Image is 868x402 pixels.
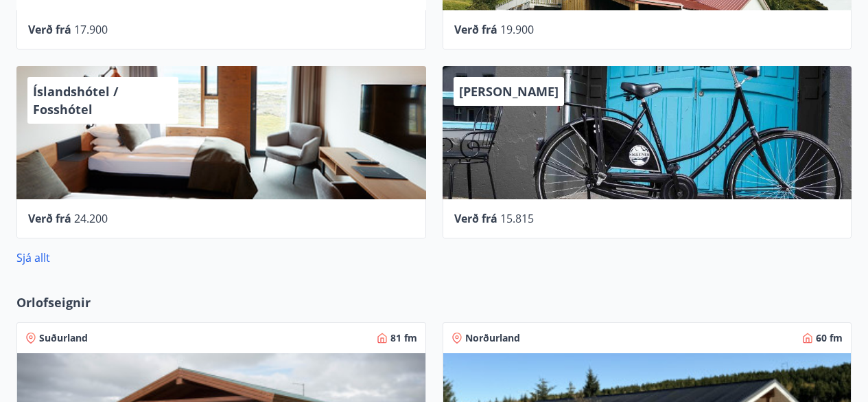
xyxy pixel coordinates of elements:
span: Suðurland [39,331,88,345]
span: 19.900 [500,22,534,37]
span: Verð frá [28,211,71,226]
span: 81 fm [390,331,417,345]
span: Norðurland [465,331,520,345]
span: Íslandshótel / Fosshótel [33,83,118,118]
span: Verð frá [454,22,497,37]
span: 15.815 [500,211,534,226]
span: Verð frá [454,211,497,226]
span: 17.900 [74,22,108,37]
span: 60 fm [816,331,843,345]
span: 24.200 [74,211,108,226]
span: Orlofseignir [16,293,91,311]
span: Verð frá [28,22,71,37]
a: Sjá allt [16,250,50,265]
span: [PERSON_NAME] [459,83,559,100]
